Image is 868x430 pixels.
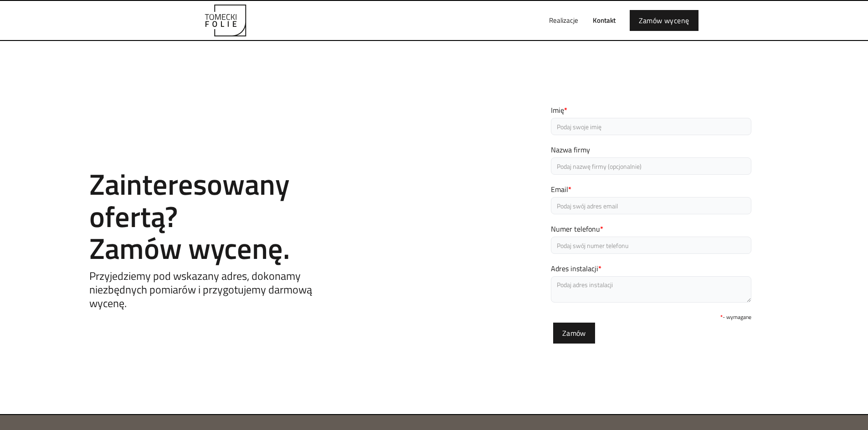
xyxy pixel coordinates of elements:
[551,105,751,116] label: Imię
[551,237,751,254] input: Podaj swój numer telefonu
[553,323,595,344] input: Zamów
[551,144,751,155] label: Nazwa firmy
[551,118,751,135] input: Podaj swoje imię
[551,197,751,214] input: Podaj swój adres email
[542,6,586,35] a: Realizacje
[551,105,751,344] form: Email Form
[551,263,751,274] label: Adres instalacji
[630,10,699,31] a: Zamów wycenę
[89,168,344,264] h2: Zainteresowany ofertą? Zamów wycenę.
[551,184,751,195] label: Email
[89,269,344,310] h5: Przyjedziemy pod wskazany adres, dokonamy niezbędnych pomiarów i przygotujemy darmową wycenę.
[89,150,344,159] h1: Contact
[551,223,751,234] label: Numer telefonu
[586,6,623,35] a: Kontakt
[551,157,751,175] input: Podaj nazwę firmy (opcjonalnie)
[551,312,751,323] div: - wymagane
